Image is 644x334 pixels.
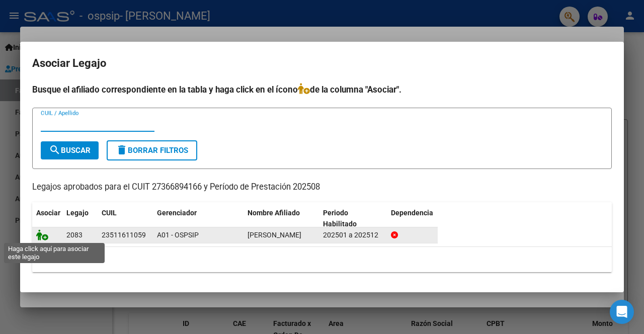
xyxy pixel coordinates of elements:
[107,140,197,160] button: Borrar Filtros
[49,146,91,155] span: Buscar
[157,231,199,239] span: A01 - OSPSIP
[610,300,634,324] div: Open Intercom Messenger
[62,202,98,235] datatable-header-cell: Legajo
[32,247,612,272] div: 1 registros
[116,144,128,156] mat-icon: delete
[323,209,357,228] span: Periodo Habilitado
[157,209,197,217] span: Gerenciador
[102,229,146,241] div: 23511611059
[98,202,153,235] datatable-header-cell: CUIL
[323,229,383,241] div: 202501 a 202512
[248,209,300,217] span: Nombre Afiliado
[319,202,387,235] datatable-header-cell: Periodo Habilitado
[49,144,61,156] mat-icon: search
[32,54,612,73] h2: Asociar Legajo
[32,181,612,194] p: Legajos aprobados para el CUIT 27366894166 y Período de Prestación 202508
[244,202,319,235] datatable-header-cell: Nombre Afiliado
[102,209,117,217] span: CUIL
[116,146,188,155] span: Borrar Filtros
[248,231,301,239] span: FERNANDEZ PABLO JAVIER
[153,202,244,235] datatable-header-cell: Gerenciador
[387,202,462,235] datatable-header-cell: Dependencia
[32,202,62,235] datatable-header-cell: Asociar
[36,209,60,217] span: Asociar
[32,83,612,96] h4: Busque el afiliado correspondiente en la tabla y haga click en el ícono de la columna "Asociar".
[391,209,433,217] span: Dependencia
[41,141,99,159] button: Buscar
[66,231,83,239] span: 2083
[66,209,89,217] span: Legajo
